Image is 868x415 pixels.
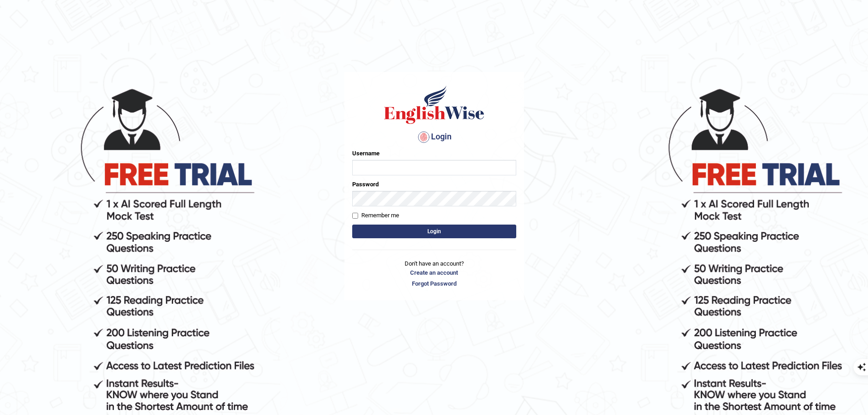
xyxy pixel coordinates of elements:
h4: Login [352,130,516,144]
label: Remember me [352,211,399,220]
input: Remember me [352,213,358,219]
a: Create an account [352,268,516,277]
button: Login [352,225,516,238]
label: Password [352,180,379,189]
p: Don't have an account? [352,259,516,287]
label: Username [352,149,380,158]
a: Forgot Password [352,279,516,288]
img: Logo of English Wise sign in for intelligent practice with AI [382,84,486,125]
